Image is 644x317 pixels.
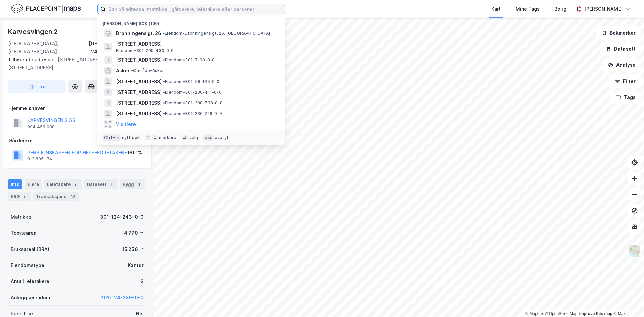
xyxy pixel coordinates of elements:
div: Bygg [120,179,145,189]
span: Eiendom • 301-236-226-0-0 [163,111,222,116]
div: 4 770 ㎡ [124,229,144,237]
iframe: Chat Widget [610,285,644,317]
div: ESG [8,192,31,201]
span: [STREET_ADDRESS] [116,88,162,96]
div: Mine Tags [516,5,540,13]
div: Tomteareal [11,229,38,237]
div: Bruksareal (BRA) [11,245,49,253]
div: [PERSON_NAME] søk (100) [97,16,285,28]
span: • [163,111,165,116]
span: [STREET_ADDRESS] [116,99,162,107]
div: Anleggseiendom [11,294,50,302]
button: Vis flere [116,120,136,128]
span: Eiendom • 301-208-738-0-0 [163,100,223,106]
a: OpenStreetMap [545,311,578,316]
span: • [163,79,165,84]
div: Gårdeiere [8,137,146,145]
span: • [163,57,165,62]
div: 301-124-243-0-0 [100,213,144,221]
span: Asker [116,67,130,75]
span: Eiendom • 301-230-411-0-0 [163,90,222,95]
button: Datasett [600,42,641,56]
span: [STREET_ADDRESS] [116,40,277,48]
div: [GEOGRAPHIC_DATA], 124/243 [89,40,146,56]
button: Tag [8,80,66,93]
div: markere [159,135,176,140]
span: Område • Asker [131,68,164,73]
div: velg [189,135,198,140]
span: [STREET_ADDRESS] [116,56,162,64]
button: Analyse [602,58,641,72]
div: nytt søk [122,135,140,140]
button: Tags [610,91,641,104]
span: Eiendom • 301-58-165-0-0 [163,79,220,84]
div: [PERSON_NAME] [584,5,623,13]
div: Eiendomstype [11,261,44,269]
span: Tilhørende adresser: [8,57,58,62]
div: Datasett [84,179,117,189]
button: Bokmerker [596,26,641,40]
div: Kart [491,5,501,13]
div: Ctrl + k [103,134,121,141]
a: Improve this map [579,311,612,316]
div: Matrikkel [11,213,33,221]
span: [STREET_ADDRESS] [116,77,162,86]
div: Leietakere [44,179,82,189]
span: Dronningens gt. 26 [116,29,161,37]
button: 301-124-259-0-0 [100,294,144,302]
div: [STREET_ADDRESS], [STREET_ADDRESS] [8,56,141,72]
div: 15 256 ㎡ [122,245,144,253]
div: 13 [70,193,76,200]
span: Eiendom • 301-7-90-0-0 [163,57,215,63]
div: Karvesvingen 2 [8,26,59,37]
div: [GEOGRAPHIC_DATA], [GEOGRAPHIC_DATA] [8,40,89,56]
div: Transaksjoner [33,192,79,201]
span: • [131,68,133,73]
div: Kontor [128,261,144,269]
span: Eiendom • Dronningens gt. 26, [GEOGRAPHIC_DATA] [163,31,270,36]
img: logo.f888ab2527a4732fd821a326f86c7f29.svg [11,3,81,15]
div: Hjemmelshaver [8,104,146,112]
span: [STREET_ADDRESS] [116,110,162,118]
a: Mapbox [525,311,544,316]
input: Søk på adresse, matrikkel, gårdeiere, leietakere eller personer [106,4,285,14]
div: 912 805 174 [27,156,52,162]
button: Filter [609,74,641,88]
span: • [163,90,165,95]
span: • [163,100,165,105]
div: 994 456 008 [27,124,55,130]
div: 1 [136,181,142,188]
div: Bolig [554,5,566,13]
div: esc [203,134,214,141]
div: 90.1% [128,149,142,157]
div: Eiere [25,179,42,189]
div: Info [8,179,22,189]
div: 1 [108,181,115,188]
div: Antall leietakere [11,277,49,285]
span: • [163,31,165,36]
div: avbryt [215,135,229,140]
div: 2 [72,181,79,188]
img: Z [628,245,641,257]
div: 2 [21,193,28,200]
span: Eiendom • 301-209-430-0-0 [116,48,174,53]
div: 2 [141,277,144,285]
